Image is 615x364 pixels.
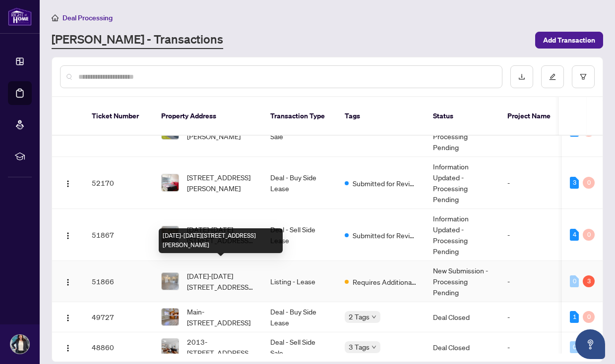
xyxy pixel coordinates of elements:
[371,345,376,350] span: down
[425,302,499,332] td: Deal Closed
[583,229,595,241] div: 0
[353,230,417,241] span: Submitted for Review
[499,209,559,261] td: -
[162,339,179,356] img: thumbnail-img
[60,227,76,243] button: Logo
[580,73,587,80] span: filter
[425,97,499,136] th: Status
[84,261,153,302] td: 51866
[570,229,579,241] div: 4
[153,97,262,136] th: Property Address
[262,302,337,332] td: Deal - Buy Side Lease
[583,275,595,287] div: 3
[570,311,579,323] div: 1
[518,73,525,80] span: download
[162,174,179,191] img: thumbnail-img
[337,97,425,136] th: Tags
[64,278,72,286] img: Logo
[162,226,179,243] img: thumbnail-img
[187,336,254,358] span: 2013-[STREET_ADDRESS][PERSON_NAME]
[349,341,369,353] span: 3 Tags
[570,341,579,353] div: 0
[60,273,76,289] button: Logo
[187,172,254,194] span: [STREET_ADDRESS][PERSON_NAME]
[425,261,499,302] td: New Submission - Processing Pending
[60,339,76,355] button: Logo
[583,311,595,323] div: 0
[570,177,579,189] div: 3
[64,232,72,240] img: Logo
[162,309,179,325] img: thumbnail-img
[60,175,76,191] button: Logo
[575,329,605,359] button: Open asap
[262,209,337,261] td: Deal - Sell Side Lease
[353,276,417,287] span: Requires Additional Docs
[499,97,559,136] th: Project Name
[262,261,337,302] td: Listing - Lease
[8,7,32,26] img: logo
[262,97,337,136] th: Transaction Type
[52,14,59,21] span: home
[187,306,254,328] span: Main-[STREET_ADDRESS]
[499,261,559,302] td: -
[549,73,556,80] span: edit
[64,180,72,188] img: Logo
[64,314,72,322] img: Logo
[425,332,499,363] td: Deal Closed
[499,157,559,209] td: -
[425,209,499,261] td: Information Updated - Processing Pending
[84,302,153,332] td: 49727
[499,302,559,332] td: -
[583,177,595,189] div: 0
[10,335,29,354] img: Profile Icon
[84,209,153,261] td: 51867
[62,13,113,22] span: Deal Processing
[499,332,559,363] td: -
[84,157,153,209] td: 52170
[159,228,283,253] div: [DATE]-[DATE][STREET_ADDRESS][PERSON_NAME]
[262,332,337,363] td: Deal - Sell Side Sale
[349,311,369,322] span: 2 Tags
[262,157,337,209] td: Deal - Buy Side Lease
[541,65,564,88] button: edit
[425,157,499,209] td: Information Updated - Processing Pending
[535,32,603,49] button: Add Transaction
[60,309,76,325] button: Logo
[510,65,533,88] button: download
[84,332,153,363] td: 48860
[84,97,153,136] th: Ticket Number
[64,344,72,352] img: Logo
[353,178,417,189] span: Submitted for Review
[543,32,595,48] span: Add Transaction
[52,31,223,49] a: [PERSON_NAME] - Transactions
[570,275,579,287] div: 0
[187,224,254,246] span: [DATE]-[DATE][STREET_ADDRESS][PERSON_NAME]
[162,273,179,290] img: thumbnail-img
[187,270,254,292] span: [DATE]-[DATE][STREET_ADDRESS][PERSON_NAME]
[572,65,595,88] button: filter
[371,314,376,319] span: down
